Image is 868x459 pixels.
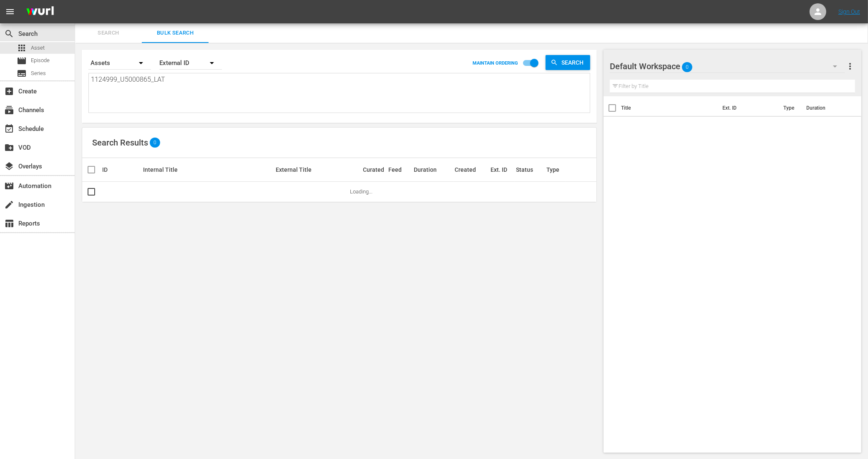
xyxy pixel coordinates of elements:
[150,140,160,145] span: 0
[159,51,222,75] div: External ID
[5,7,15,17] span: menu
[4,29,14,39] span: Search
[350,188,372,195] span: Loading...
[31,44,45,52] span: Asset
[4,105,14,115] span: Channels
[17,56,27,66] span: Episode
[31,56,50,65] span: Episode
[845,56,855,76] button: more_vert
[682,58,692,76] span: 0
[845,61,855,71] span: more_vert
[388,166,411,173] div: Feed
[17,68,27,78] span: Series
[80,28,137,38] span: Search
[491,166,513,173] div: Ext. ID
[838,8,860,15] a: Sign Out
[4,161,14,171] span: layers
[4,218,14,228] span: Reports
[558,55,590,70] span: Search
[4,200,14,210] span: create
[4,86,14,96] span: Create
[778,96,801,120] th: Type
[88,51,151,75] div: Assets
[363,166,386,173] div: Curated
[4,143,14,153] span: VOD
[102,166,141,173] div: ID
[546,55,590,70] button: Search
[414,166,452,173] div: Duration
[143,166,273,173] div: Internal Title
[455,166,488,173] div: Created
[610,55,845,78] div: Default Workspace
[801,96,851,120] th: Duration
[717,96,778,120] th: Ext. ID
[31,69,46,78] span: Series
[621,96,717,120] th: Title
[91,75,590,113] textarea: 1124999_U5000865_LAT
[547,166,565,173] div: Type
[473,60,518,66] p: MAINTAIN ORDERING
[147,28,204,38] span: Bulk Search
[17,43,27,53] span: Asset
[20,2,60,22] img: ans4CAIJ8jUAAAAAAAAAAAAAAAAAAAAAAAAgQb4GAAAAAAAAAAAAAAAAAAAAAAAAJMjXAAAAAAAAAAAAAAAAAAAAAAAAgAT5G...
[276,166,360,173] div: External Title
[92,138,148,148] span: Search Results
[4,124,14,134] span: Schedule
[4,181,14,191] span: Automation
[516,166,544,173] div: Status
